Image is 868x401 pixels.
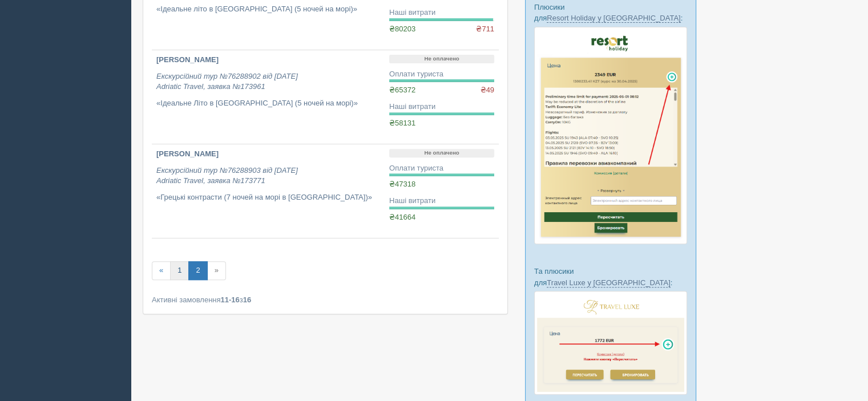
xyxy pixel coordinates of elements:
[534,27,687,245] img: resort-holiday-%D0%BF%D1%96%D0%B4%D0%B1%D1%96%D1%80%D0%BA%D0%B0-%D1%81%D1%80%D0%BC-%D0%B4%D0%BB%D...
[389,196,494,206] div: Наші витрати
[188,261,207,280] a: 2
[389,55,494,63] p: Не оплачено
[476,24,494,35] span: ₴711
[389,163,494,174] div: Оплати туриста
[152,261,171,280] a: «
[389,69,494,80] div: Оплати туриста
[547,14,680,23] a: Resort Holiday у [GEOGRAPHIC_DATA]
[534,291,687,395] img: travel-luxe-%D0%BF%D0%BE%D0%B4%D0%B1%D0%BE%D1%80%D0%BA%D0%B0-%D1%81%D1%80%D0%BC-%D0%B4%D0%BB%D1%8...
[547,278,670,287] a: Travel Luxe у [GEOGRAPHIC_DATA]
[156,149,219,158] b: [PERSON_NAME]
[207,261,226,280] span: »
[243,295,251,304] b: 16
[389,213,415,221] span: ₴41664
[152,294,499,305] div: Активні замовлення з
[481,85,494,96] span: ₴49
[152,144,385,238] a: [PERSON_NAME] Екскурсійний тур №76288903 від [DATE]Adriatic Travel, заявка №173771 «Грецькі контр...
[156,55,219,64] b: [PERSON_NAME]
[389,25,415,33] span: ₴80203
[389,180,415,188] span: ₴47318
[156,4,380,15] p: «Ідеальне літо в [GEOGRAPHIC_DATA] (5 ночей на морі)»
[156,98,380,109] p: «Ідеальне Літо в [GEOGRAPHIC_DATA] (5 ночей на морі)»
[389,102,494,112] div: Наші витрати
[534,2,687,23] p: Плюсики для :
[389,86,415,94] span: ₴65372
[534,266,687,287] p: Та плюсики для :
[221,295,240,304] b: 11-16
[156,166,298,185] i: Екскурсійний тур №76288903 від [DATE] Adriatic Travel, заявка №173771
[152,50,385,144] a: [PERSON_NAME] Екскурсійний тур №76288902 від [DATE]Adriatic Travel, заявка №173961 «Ідеальне Літо...
[170,261,189,280] a: 1
[156,192,380,203] p: «Грецькі контрасти (7 ночей на морі в [GEOGRAPHIC_DATA])»
[156,72,298,91] i: Екскурсійний тур №76288902 від [DATE] Adriatic Travel, заявка №173961
[389,119,415,127] span: ₴58131
[389,149,494,157] p: Не оплачено
[389,7,494,18] div: Наші витрати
